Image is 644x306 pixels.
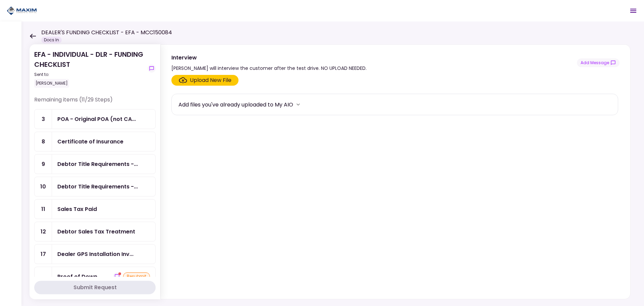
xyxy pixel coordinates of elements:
a: 3POA - Original POA (not CA or GA) (Received in house) [34,109,156,129]
a: 12Debtor Sales Tax Treatment [34,222,156,242]
div: 9 [35,155,52,174]
button: show-messages [577,58,620,67]
div: 17 [35,245,52,264]
a: 17Dealer GPS Installation Invoice [34,244,156,264]
div: resubmit [123,272,150,280]
div: Dealer GPS Installation Invoice [57,250,133,258]
div: Debtor Title Requirements - Proof of IRP or Exemption [57,182,138,191]
div: [PERSON_NAME] will interview the customer after the test drive. NO UPLOAD NEEDED. [171,64,367,72]
div: 18 [35,267,52,297]
div: 10 [35,177,52,196]
div: Proof of Down Payment 1 [57,272,101,281]
div: 3 [35,110,52,129]
div: Certificate of Insurance [57,137,123,146]
button: more [293,99,303,110]
div: Docs In [41,37,62,43]
a: 9Debtor Title Requirements - Other Requirements [34,154,156,174]
div: Interview [171,53,367,62]
div: [PERSON_NAME] [34,79,69,88]
div: Debtor Sales Tax Treatment [57,227,135,236]
div: EFA - INDIVIDUAL - DLR - FUNDING CHECKLIST [34,49,145,88]
button: show-messages [148,64,156,73]
div: Sent to: [34,72,145,78]
div: 11 [35,200,52,219]
a: 8Certificate of Insurance [34,132,156,151]
div: 12 [35,222,52,241]
a: 10Debtor Title Requirements - Proof of IRP or Exemption [34,177,156,196]
button: Open menu [625,3,641,19]
img: Partner icon [7,6,37,16]
div: Remaining items (11/29 Steps) [34,96,156,109]
div: Interview[PERSON_NAME] will interview the customer after the test drive. NO UPLOAD NEEDED.show-me... [160,44,631,299]
div: Debtor Title Requirements - Other Requirements [57,160,138,168]
div: Add files you've already uploaded to My AIO [178,100,293,109]
div: Sales Tax Paid [57,205,97,213]
div: Upload New File [190,76,231,84]
a: 11Sales Tax Paid [34,199,156,219]
div: Submit Request [73,283,117,292]
button: show-messages [113,272,121,280]
span: Click here to upload the required document [171,75,238,86]
div: POA - Original POA (not CA or GA) (Received in house) [57,115,136,123]
a: 18Proof of Down Payment 1show-messagesresubmitYour file has been rejected [34,267,156,297]
button: Submit Request [34,281,156,294]
div: 8 [35,132,52,151]
h1: DEALER'S FUNDING CHECKLIST - EFA - MCC150084 [41,29,172,37]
